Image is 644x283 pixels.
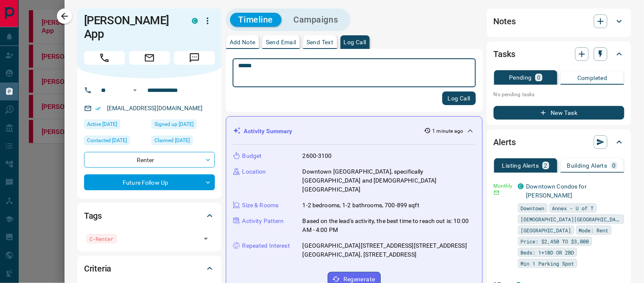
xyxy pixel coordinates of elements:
button: Open [130,85,140,95]
p: Completed [577,75,607,81]
p: Activity Summary [244,127,292,136]
span: Price: $2,450 TO $3,000 [521,237,589,246]
p: No pending tasks [494,88,624,101]
p: Log Call [344,39,366,45]
button: Timeline [230,13,282,27]
div: Activity Summary1 minute ago [233,123,475,139]
p: Location [242,167,266,176]
span: Message [174,51,215,65]
span: [GEOGRAPHIC_DATA] [521,226,571,234]
span: Active [DATE] [87,120,117,129]
p: Activity Pattern [242,217,284,226]
p: 0 [613,163,616,169]
span: C-Renter [90,234,114,243]
h2: Notes [494,14,516,28]
p: 2600-3100 [303,152,332,160]
p: Add Note [230,39,256,45]
p: 1 minute ago [433,127,464,135]
h2: Tasks [494,47,515,61]
div: Sat May 10 2025 [152,136,215,148]
span: Beds: 1+1BD OR 2BD [521,248,574,257]
p: Repeated Interest [242,241,290,250]
div: Tags [84,206,215,226]
p: Size & Rooms [242,201,279,210]
svg: Email Verified [95,106,101,111]
div: Thu Jul 10 2025 [84,136,147,148]
span: Mode: Rent [579,226,609,234]
p: Budget [242,152,262,160]
a: [EMAIL_ADDRESS][DOMAIN_NAME] [107,105,203,111]
div: Criteria [84,258,215,279]
div: Tue May 06 2025 [152,120,215,131]
span: Downtown [521,204,545,212]
button: New Task [494,106,624,120]
svg: Email [494,190,500,196]
p: Monthly [494,182,513,190]
p: 0 [537,74,540,80]
div: Tasks [494,44,624,64]
span: Annex - U of T [552,204,594,212]
span: Claimed [DATE] [155,136,190,145]
span: Email [129,51,170,65]
p: 2 [544,163,548,169]
h2: Tags [84,209,102,223]
span: Signed up [DATE] [155,120,194,129]
p: Listing Alerts [502,163,539,169]
a: Downtown Condos for [PERSON_NAME] [526,183,587,199]
div: Alerts [494,132,624,152]
span: Call [84,51,125,65]
button: Log Call [442,91,476,105]
button: Campaigns [285,13,346,27]
p: Building Alerts [567,163,607,169]
div: Future Follow Up [84,174,215,190]
p: Pending [509,74,532,80]
div: Wed Jul 16 2025 [84,120,147,131]
div: Notes [494,11,624,31]
button: Open [200,233,212,245]
p: [GEOGRAPHIC_DATA][STREET_ADDRESS][STREET_ADDRESS][GEOGRAPHIC_DATA], [STREET_ADDRESS] [303,241,475,259]
p: Send Email [266,39,296,45]
p: Downtown [GEOGRAPHIC_DATA], specifically [GEOGRAPHIC_DATA] and [DEMOGRAPHIC_DATA][GEOGRAPHIC_DATA] [303,167,475,194]
div: condos.ca [192,18,198,24]
p: Send Text [307,39,334,45]
span: Contacted [DATE] [87,136,127,145]
div: Renter [84,152,215,168]
span: [DEMOGRAPHIC_DATA][GEOGRAPHIC_DATA] [521,215,622,223]
h2: Alerts [494,135,516,149]
p: 1-2 bedrooms, 1-2 bathrooms, 700-899 sqft [303,201,419,210]
h1: [PERSON_NAME] App [84,14,179,41]
h2: Criteria [84,262,112,275]
span: Min 1 Parking Spot [521,259,574,268]
p: Based on the lead's activity, the best time to reach out is: 10:00 AM - 4:00 PM [303,217,475,234]
div: condos.ca [518,183,524,189]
